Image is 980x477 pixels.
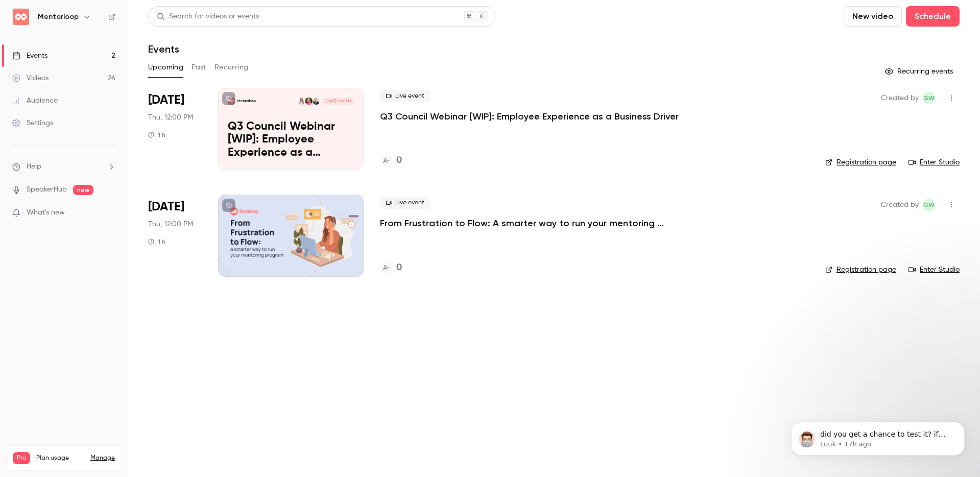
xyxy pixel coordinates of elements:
span: Grace Winstanley [923,199,935,211]
img: Michael Werle [313,98,320,105]
div: Luuk says… [8,170,196,203]
a: Registration page [825,265,896,275]
div: super weird you haven't been notified about this [16,176,159,196]
a: Q3 Council Webinar [WIP]: Employee Experience as a Business Driver [380,110,679,123]
p: Q3 Council Webinar [WIP]: Employee Experience as a Business Driver [228,121,354,160]
div: Events [12,51,47,61]
img: Profile image for Luuk [35,124,45,134]
a: Registration page [825,157,896,168]
div: Videos [12,73,49,83]
img: Mentorloop [13,9,29,25]
div: hey there, thanks for reaching out [16,152,139,162]
a: Q3 Council Webinar [WIP]: Employee Experience as a Business DriverMentorloopMichael WerleLainie T... [218,88,364,170]
span: Live event [380,197,431,209]
div: Luuk says… [8,270,196,335]
div: You will be notified here and by email ([EMAIL_ADDRESS][DOMAIN_NAME]) [8,82,168,114]
button: New video [844,6,902,27]
img: Profile image for Luuk [29,6,45,22]
img: Heidi Holmes [298,98,305,105]
li: help-dropdown-opener [12,161,115,172]
div: hey there, thanks for reaching out [8,146,147,169]
div: Luuk says… [8,203,196,236]
div: Luuk says… [8,123,196,146]
div: but indeed, local recording has recently moved out of beta [16,209,159,229]
div: super weird you haven't been notified about this [8,170,168,202]
span: new [73,185,93,195]
div: 1 h [148,237,165,246]
iframe: Intercom notifications message [776,400,980,472]
span: GW [923,92,935,104]
div: did you get a chance to test it? if not, i'm happy to let you try once more of course!Luuk • 17h ago [8,270,168,312]
div: Sep 25 Thu, 12:00 PM (Australia/Melbourne) [148,88,202,170]
span: Thu, 12:00 PM [148,219,193,229]
button: Past [192,59,206,76]
textarea: Message… [9,313,196,330]
h6: Mentorloop [38,12,79,22]
a: SpeakerHub [27,184,67,195]
h1: Events [148,43,179,55]
span: Grace Winstanley [923,92,935,104]
span: Created by [881,199,919,211]
span: [DATE] 12:00 PM [322,98,353,105]
div: but indeed, local recording has recently moved out of beta [8,203,168,235]
div: 1 h [148,131,165,139]
div: Operator says… [8,82,196,123]
button: Home [160,4,179,23]
button: Upcoming [148,59,183,76]
a: 0 [380,154,402,168]
div: Settings [12,118,53,128]
div: You will be notified here and by email ( ) [16,88,159,108]
span: GW [923,199,935,211]
button: Send a message… [175,330,192,347]
span: [DATE] [148,92,184,108]
h4: 0 [396,154,402,168]
p: Mentorloop [237,99,256,104]
div: Audience [12,96,58,106]
span: Thu, 12:00 PM [148,112,193,123]
a: From Frustration to Flow: A smarter way to run your mentoring program (APAC) [380,217,686,229]
button: Upload attachment [49,335,57,343]
span: Help [27,161,41,172]
button: Emoji picker [16,335,24,343]
button: Schedule [906,6,960,27]
a: 0 [380,261,402,275]
div: Dec 11 Thu, 12:00 PM (Australia/Melbourne) [148,195,202,276]
span: [DATE] [148,199,184,215]
button: Recurring events [880,63,960,80]
span: Pro [13,452,30,464]
div: it's now a yearly-add on, on top of your current billing [8,236,168,268]
button: go back [7,4,26,23]
div: Close [179,4,198,22]
span: Live event [380,90,431,102]
p: Active 9h ago [50,13,95,23]
div: Luuk says… [8,236,196,269]
button: Gif picker [32,335,40,343]
div: Search for videos or events [157,11,259,22]
a: Enter Studio [909,265,960,275]
span: Plan usage [36,454,84,462]
a: [EMAIL_ADDRESS][DOMAIN_NAME] [19,99,144,107]
div: it's now a yearly-add on, on top of your current billing [16,242,159,262]
a: Enter Studio [909,157,960,168]
span: Created by [881,92,919,104]
img: Lainie Tayler [305,98,312,105]
h4: 0 [396,261,402,275]
div: <b>Luuk</b> joined the conversation [49,125,169,134]
a: Manage [90,454,115,462]
div: Luuk says… [8,146,196,170]
h1: Luuk [50,5,69,13]
div: did you get a chance to test it? if not, i'm happy to let you try once more of course! [16,276,159,306]
button: Recurring [214,59,249,76]
span: What's new [27,207,65,218]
